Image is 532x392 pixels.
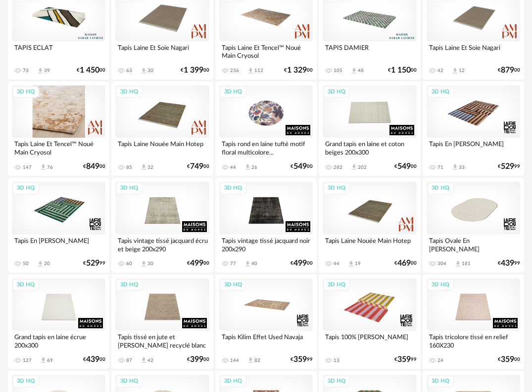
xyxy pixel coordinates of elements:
a: 3D HQ Grand tapis en laine écrue 200x300 127 Download icon 69 €43900 [8,274,109,369]
div: 48 [358,68,364,74]
div: € 00 [290,260,313,267]
div: 3D HQ [323,375,350,388]
div: 42 [437,68,443,74]
div: € 00 [290,163,313,170]
div: 42 [147,357,153,363]
a: 3D HQ Tapis vintage tissé jacquard écru et beige 200x290 60 Download icon 30 €49900 [111,178,213,273]
div: Tapis tissé en jute et [PERSON_NAME] recyclé blanc et beige... [115,331,209,351]
span: 469 [397,260,411,267]
div: 40 [251,261,257,267]
div: Tapis vintage tissé jacquard noir 200x290 [219,235,313,254]
div: € 00 [394,260,417,267]
div: 63 [126,68,132,74]
div: € 00 [77,67,105,74]
div: 12 [459,68,465,74]
div: 3D HQ [220,279,246,291]
div: € 00 [394,163,417,170]
div: TAPIS DAMIER [323,41,416,61]
span: 549 [293,163,307,170]
div: Tapis Laine Nouée Main Hotep [323,235,416,254]
div: Tapis Laine Et Soie Nagari [115,41,209,61]
a: 3D HQ Tapis Laine Et Tencel™ Noué Main Cryosol 147 Download icon 76 €84900 [8,81,109,176]
span: Download icon [140,356,147,364]
span: 439 [86,356,99,363]
div: € 99 [498,260,520,267]
span: 499 [293,260,307,267]
div: 3D HQ [116,375,143,388]
span: Download icon [37,67,44,75]
div: 3D HQ [427,375,454,388]
div: 44 [334,261,339,267]
div: 73 [23,68,29,74]
div: 3D HQ [427,279,454,291]
a: 3D HQ Tapis En [PERSON_NAME] 50 Download icon 20 €52999 [8,178,109,273]
span: 359 [293,356,307,363]
div: € 99 [498,163,520,170]
div: 69 [47,357,53,363]
div: Tapis vintage tissé jacquard écru et beige 200x290 [115,235,209,254]
span: 359 [501,356,514,363]
a: 3D HQ Tapis Kilim Effet Used Navaja 144 Download icon 82 €35999 [215,274,317,369]
div: Tapis tricolore tissé en relief 160X230 [427,331,520,351]
div: 19 [355,261,361,267]
div: € 00 [388,67,417,74]
span: Download icon [454,260,462,268]
span: Download icon [40,163,47,171]
a: 3D HQ Tapis rond en laine tufté motif floral multicolore... 44 Download icon 26 €54900 [215,81,317,176]
div: € 00 [498,67,520,74]
span: 359 [397,356,411,363]
div: Tapis Ovale En [PERSON_NAME] [427,235,520,254]
div: Tapis En [PERSON_NAME] [427,138,520,157]
div: 44 [230,164,236,170]
span: Download icon [140,67,147,75]
a: 3D HQ Tapis tissé en jute et [PERSON_NAME] recyclé blanc et beige... 87 Download icon 42 €39900 [111,274,213,369]
span: 529 [501,163,514,170]
div: 77 [230,261,236,267]
span: Download icon [40,356,47,364]
div: 112 [254,68,263,74]
div: 181 [462,261,471,267]
div: 87 [126,357,132,363]
div: 71 [437,164,443,170]
a: 3D HQ Tapis Laine Nouée Main Hotep 44 Download icon 19 €46900 [319,178,420,273]
div: Grand tapis en laine et coton beiges 200x300 [323,138,416,157]
div: € 00 [83,163,105,170]
span: Download icon [37,260,44,268]
span: Download icon [244,163,251,171]
a: 3D HQ Tapis Ovale En [PERSON_NAME] 304 Download icon 181 €43999 [423,178,524,273]
div: € 99 [290,356,313,363]
div: TAPIS ECLAT [12,41,105,61]
div: 3D HQ [220,375,246,388]
div: Tapis En [PERSON_NAME] [12,235,105,254]
span: Download icon [350,163,358,171]
div: 147 [23,164,32,170]
div: 3D HQ [116,86,143,98]
span: Download icon [140,163,147,171]
div: 304 [437,261,446,267]
div: 3D HQ [12,375,39,388]
a: 3D HQ Tapis vintage tissé jacquard noir 200x290 77 Download icon 40 €49900 [215,178,317,273]
span: 529 [86,260,99,267]
div: Tapis rond en laine tufté motif floral multicolore... [219,138,313,157]
div: € 00 [187,356,209,363]
div: 3D HQ [427,86,454,98]
div: € 99 [394,356,417,363]
div: 3D HQ [323,182,350,195]
span: 439 [501,260,514,267]
div: 3D HQ [12,86,39,98]
div: 50 [23,261,29,267]
span: Download icon [247,356,254,364]
div: 32 [147,164,153,170]
div: € 00 [498,356,520,363]
div: 30 [147,261,153,267]
div: € 99 [83,260,105,267]
span: 1 329 [287,67,307,74]
span: Download icon [140,260,147,268]
div: 39 [44,68,50,74]
div: 30 [147,68,153,74]
div: 3D HQ [116,279,143,291]
a: 3D HQ Tapis tricolore tissé en relief 160X230 24 €35900 [423,274,524,369]
div: 3D HQ [220,182,246,195]
div: 33 [459,164,465,170]
div: € 00 [284,67,313,74]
